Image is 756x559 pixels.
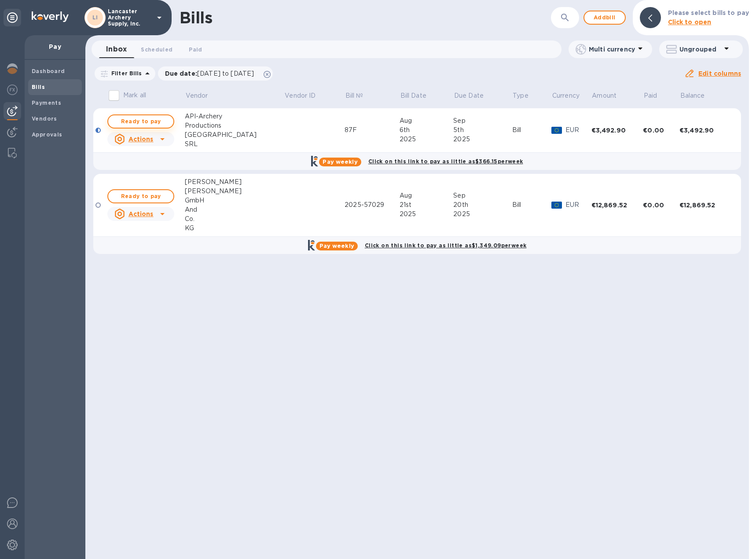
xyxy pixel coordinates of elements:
b: Pay weekly [319,243,354,249]
p: Multi currency [589,45,635,54]
u: Actions [128,136,154,143]
p: Ungrouped [679,45,721,54]
p: Vendor ID [285,91,316,100]
div: API-Archery [185,112,284,121]
span: Vendor [186,91,220,100]
p: Bill Date [400,91,426,100]
p: Pay [32,42,78,51]
b: Click to open [668,18,712,26]
div: 87F [345,125,400,135]
div: €12,869.52 [591,201,643,210]
b: Vendors [32,115,57,122]
p: Currency [552,91,580,100]
div: 2025 [400,135,453,144]
div: Due date:[DATE] to [DATE] [158,66,273,81]
div: 5th [453,125,512,135]
p: Due Date [454,91,484,100]
b: Click on this link to pay as little as $366.15 per week [368,158,523,165]
button: Addbill [584,11,626,25]
div: Unpin categories [4,9,21,26]
span: Type [513,91,540,100]
b: Click on this link to pay as little as $1,349.09 per week [365,242,527,249]
b: Bills [32,84,45,90]
p: Type [513,91,528,100]
div: KG [185,224,284,233]
div: Aug [400,191,453,200]
button: Ready to pay [107,114,174,129]
p: Bill № [345,91,363,100]
p: Paid [644,91,657,100]
span: Add bill [591,12,618,23]
b: Pay weekly [323,158,357,165]
div: 20th [453,200,512,210]
p: Due date : [165,69,259,78]
p: EUR [565,125,591,135]
b: LI [92,14,98,21]
b: Please select bills to pay [668,9,749,16]
b: Dashboard [32,68,65,74]
div: Bill [512,125,552,135]
span: [DATE] to [DATE] [197,70,254,77]
div: Productions [185,121,284,130]
div: €3,492.90 [591,126,643,135]
div: Aug [400,116,453,125]
div: €0.00 [643,126,679,135]
span: Ready to pay [115,116,166,127]
u: Edit columns [698,70,741,77]
div: 2025-57029 [345,200,400,210]
div: 6th [400,125,453,135]
div: [GEOGRAPHIC_DATA] [185,130,284,140]
p: Lancaster Archery Supply, Inc. [108,8,152,27]
div: 2025 [453,135,512,144]
span: Paid [644,91,669,100]
span: Inbox [106,43,127,55]
div: Co. [185,214,284,224]
p: Vendor [186,91,208,100]
p: Mark all [123,91,146,100]
u: Actions [128,210,154,217]
div: [PERSON_NAME] [185,177,284,187]
div: Sep [453,191,512,200]
div: 2025 [400,210,453,219]
img: Logo [32,11,69,22]
div: €3,492.90 [679,126,731,135]
b: Payments [32,99,61,106]
span: Scheduled [141,45,172,54]
p: Balance [680,91,705,100]
span: Balance [680,91,716,100]
span: Due Date [454,91,495,100]
h1: Bills [180,8,212,27]
div: Bill [512,200,552,210]
img: Foreign exchange [7,85,18,95]
div: 21st [400,200,453,210]
span: Paid [189,45,202,54]
div: Sep [453,116,512,125]
span: Amount [592,91,628,100]
div: €0.00 [643,201,679,210]
p: EUR [565,200,591,210]
div: [PERSON_NAME] [185,187,284,196]
span: Bill № [345,91,375,100]
span: Vendor ID [285,91,327,100]
div: 2025 [453,210,512,219]
div: And [185,205,284,214]
span: Bill Date [400,91,438,100]
div: SRL [185,140,284,149]
button: Ready to pay [107,189,174,203]
div: €12,869.52 [679,201,731,210]
div: GmbH [185,196,284,205]
span: Ready to pay [115,191,166,202]
p: Amount [592,91,617,100]
b: Approvals [32,131,62,138]
p: Filter Bills [108,70,142,77]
